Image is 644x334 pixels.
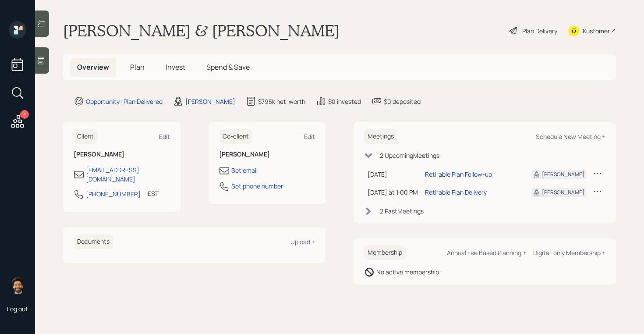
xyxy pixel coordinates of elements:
span: Plan [130,62,145,72]
div: EST [148,189,159,198]
div: 2 Upcoming Meeting s [380,151,439,160]
div: Annual Fee Based Planning + [447,249,526,257]
div: [EMAIL_ADDRESS][DOMAIN_NAME] [86,165,170,184]
div: Edit [159,132,170,141]
div: Opportunity · Plan Delivered [86,97,163,106]
div: [DATE] [368,170,418,179]
div: Set email [231,166,258,175]
div: No active membership [376,267,439,277]
h6: Client [74,129,97,144]
span: Overview [77,62,109,72]
div: $0 invested [328,97,361,106]
h6: Meetings [364,129,397,144]
h6: [PERSON_NAME] [219,151,315,158]
div: Schedule New Meeting + [536,132,605,141]
span: Invest [166,62,185,72]
span: Spend & Save [206,62,250,72]
h6: Membership [364,245,406,260]
div: $795k net-worth [258,97,305,106]
img: eric-schwartz-headshot.png [9,277,26,294]
h6: Documents [74,235,113,249]
div: Edit [304,132,315,141]
div: Kustomer [583,26,610,36]
h1: [PERSON_NAME] & [PERSON_NAME] [63,21,340,40]
h6: Co-client [219,129,252,144]
div: [PERSON_NAME] [542,188,584,196]
h6: [PERSON_NAME] [74,151,170,158]
div: 3 [20,110,29,119]
div: Retirable Plan Follow-up [425,170,492,179]
div: Digital-only Membership + [533,249,605,257]
div: [PERSON_NAME] [185,97,235,106]
div: Set phone number [231,181,283,191]
div: Retirable Plan Delivery [425,188,487,197]
div: Log out [7,305,28,313]
div: [PHONE_NUMBER] [86,189,141,199]
div: $0 deposited [384,97,421,106]
div: Upload + [290,238,315,246]
div: 2 Past Meeting s [380,206,424,216]
div: [DATE] at 1:00 PM [368,188,418,197]
div: [PERSON_NAME] [542,171,584,178]
div: Plan Delivery [522,26,557,36]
